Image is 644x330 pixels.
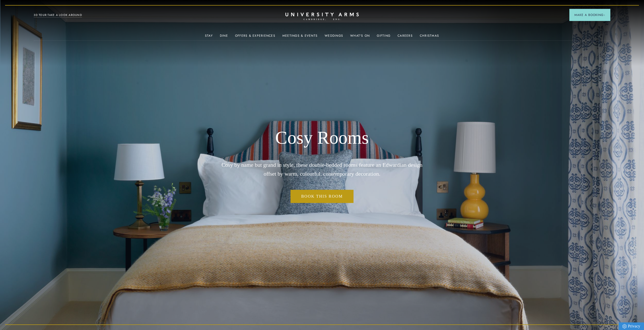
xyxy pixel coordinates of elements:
a: Stay [205,34,213,40]
a: 3D TOUR:TAKE A LOOK AROUND [34,13,82,17]
span: Make a Booking [574,13,605,17]
a: Weddings [325,34,343,40]
a: Privacy [619,322,644,330]
a: Book This Room [290,190,354,203]
a: Gifting [377,34,390,40]
button: Make a BookingArrow icon [569,9,610,21]
a: Dine [220,34,228,40]
img: Privacy [622,324,627,328]
a: Careers [398,34,413,40]
a: Offers & Experiences [235,34,275,40]
a: Meetings & Events [282,34,318,40]
a: Christmas [420,34,439,40]
img: Arrow icon [604,14,605,16]
p: Cosy by name but grand in style, these double-bedded rooms feature an Edwardian design offset by ... [221,160,423,178]
a: What's On [350,34,370,40]
a: Home [285,13,359,20]
h1: Cosy Rooms [221,127,423,149]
